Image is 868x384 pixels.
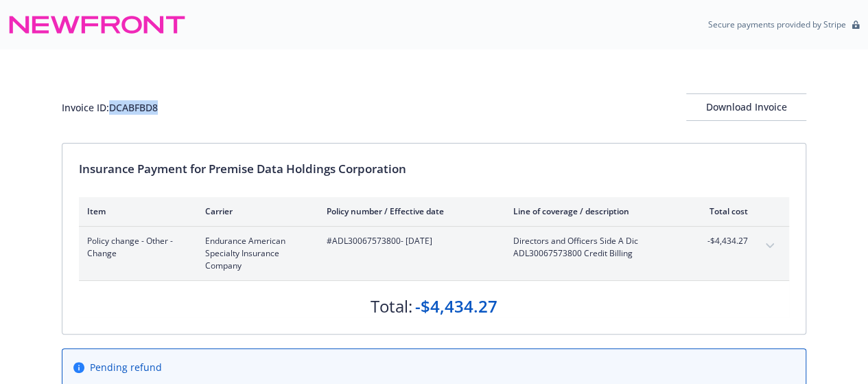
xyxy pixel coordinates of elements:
div: Policy number / Effective date [327,205,491,217]
button: Download Invoice [686,93,806,121]
div: Carrier [205,205,305,217]
div: Insurance Payment for Premise Data Holdings Corporation [79,160,789,178]
span: #ADL30067573800 - [DATE] [327,235,491,247]
div: -$4,434.27 [415,295,497,318]
span: Pending refund [90,360,162,374]
span: Directors and Officers Side A DicADL30067573800 Credit Billing [513,235,675,260]
span: Endurance American Specialty Insurance Company [205,235,305,272]
div: Download Invoice [686,94,806,120]
div: Policy change - Other - ChangeEndurance American Specialty Insurance Company#ADL30067573800- [DAT... [79,227,789,280]
p: Secure payments provided by Stripe [708,19,846,30]
div: Total: [371,295,412,318]
span: Policy change - Other - Change [87,235,183,260]
div: Total cost [696,205,748,217]
div: Invoice ID: DCABFBD8 [62,100,158,115]
span: Directors and Officers Side A Dic [513,235,675,247]
button: expand content [759,235,781,257]
div: Line of coverage / description [513,205,675,217]
span: ADL30067573800 Credit Billing [513,247,675,260]
span: -$4,434.27 [696,235,748,247]
div: Item [87,205,183,217]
